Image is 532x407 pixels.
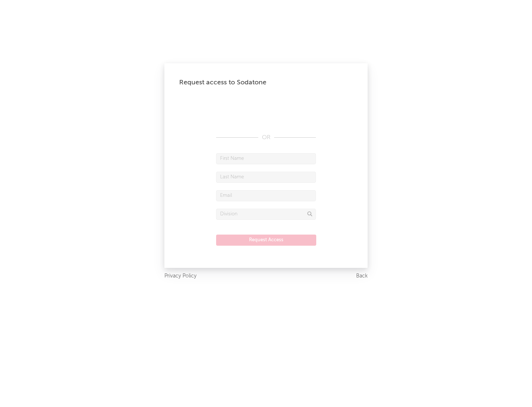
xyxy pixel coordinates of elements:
a: Back [356,272,368,281]
input: Email [216,190,316,201]
div: OR [216,133,316,142]
input: First Name [216,153,316,164]
input: Division [216,209,316,220]
button: Request Access [216,235,316,246]
input: Last Name [216,172,316,183]
div: Request access to Sodatone [179,78,353,87]
a: Privacy Policy [164,272,197,281]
